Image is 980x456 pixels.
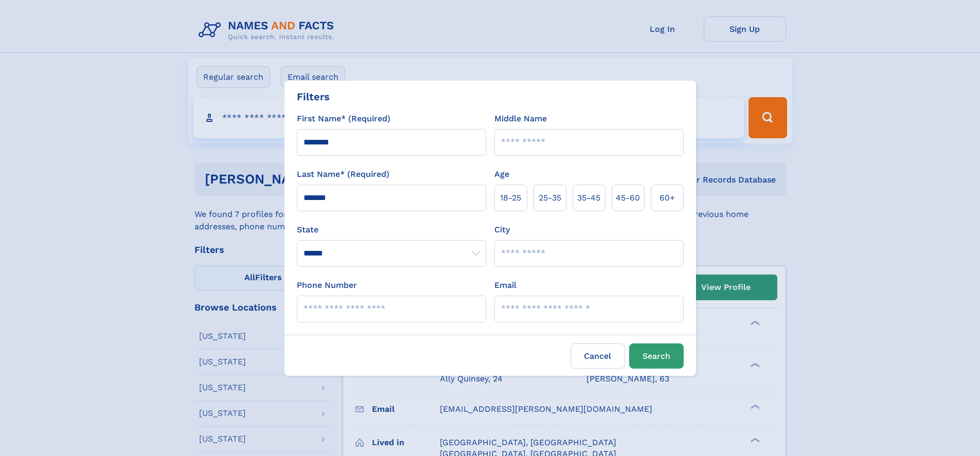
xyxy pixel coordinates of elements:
span: 35‑45 [577,192,600,204]
label: Cancel [571,343,625,369]
label: Last Name* (Required) [297,168,389,180]
span: 45‑60 [616,192,640,204]
label: Email [494,279,516,291]
span: 60+ [660,192,675,204]
span: 25‑35 [539,192,561,204]
label: Phone Number [297,279,357,291]
label: State [297,224,486,236]
span: 18‑25 [500,192,521,204]
label: Age [494,168,509,180]
label: Middle Name [494,113,547,125]
div: Filters [297,89,330,104]
label: First Name* (Required) [297,113,390,125]
label: City [494,224,510,236]
button: Search [629,343,684,369]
